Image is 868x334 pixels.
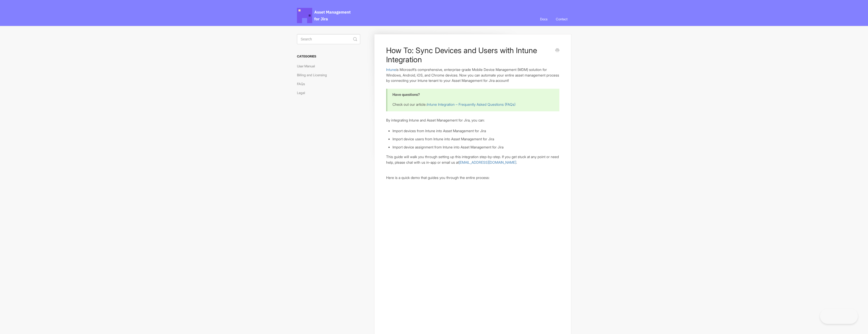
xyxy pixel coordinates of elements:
[297,52,360,61] h3: Categories
[427,102,515,107] a: Intune Integration – Frequently Asked Questions (FAQs)
[392,92,420,97] b: Have questions?
[386,46,551,64] h1: How To: Sync Devices and Users with Intune Integration
[392,102,553,107] p: Check out our article::
[297,71,331,79] a: Billing and Licensing
[392,136,559,142] li: Import device users from Intune into Asset Management for Jira
[459,160,516,164] a: [EMAIL_ADDRESS][DOMAIN_NAME]
[536,12,551,26] a: Docs
[297,80,309,88] a: FAQs
[392,128,559,134] li: Import devices from Intune into Asset Management for Jira
[386,175,559,180] p: Here is a quick demo that guides you through the entire process:
[297,34,360,44] input: Search
[555,48,559,53] a: Print this Article
[386,67,559,83] p: is Microsoft’s comprehensive, enterprise-grade Mobile Device Management (MDM) solution for Window...
[297,8,351,23] span: Asset Management for Jira Docs
[392,144,559,150] li: Import device assignment from Intune into Asset Management for Jira
[820,309,858,324] iframe: Toggle Customer Support
[386,154,559,165] p: This guide will walk you through setting up this integration step-by-step. If you get stuck at an...
[297,62,319,70] a: User Manual
[297,89,309,97] a: Legal
[552,12,571,26] a: Contact
[386,117,559,123] p: By integrating Intune and Asset Management for Jira, you can:
[386,67,396,72] a: Intune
